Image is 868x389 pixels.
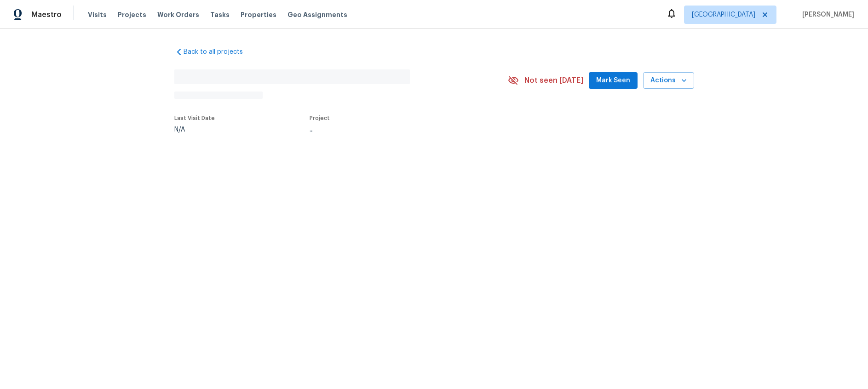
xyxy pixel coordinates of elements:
span: Visits [88,10,107,19]
div: N/A [174,126,215,133]
button: Mark Seen [589,72,638,89]
span: Projects [118,10,146,19]
span: Properties [241,10,276,19]
span: Last Visit Date [174,115,215,121]
div: ... [310,126,486,133]
span: [GEOGRAPHIC_DATA] [692,10,755,19]
span: Maestro [31,10,62,19]
span: Mark Seen [596,75,630,86]
span: Tasks [210,11,230,18]
span: [PERSON_NAME] [799,10,854,19]
button: Actions [643,72,694,89]
span: Work Orders [157,10,199,19]
span: Actions [650,75,687,86]
span: Not seen [DATE] [524,76,583,85]
span: Geo Assignments [287,10,347,19]
a: Back to all projects [174,47,263,57]
span: Project [310,115,330,121]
